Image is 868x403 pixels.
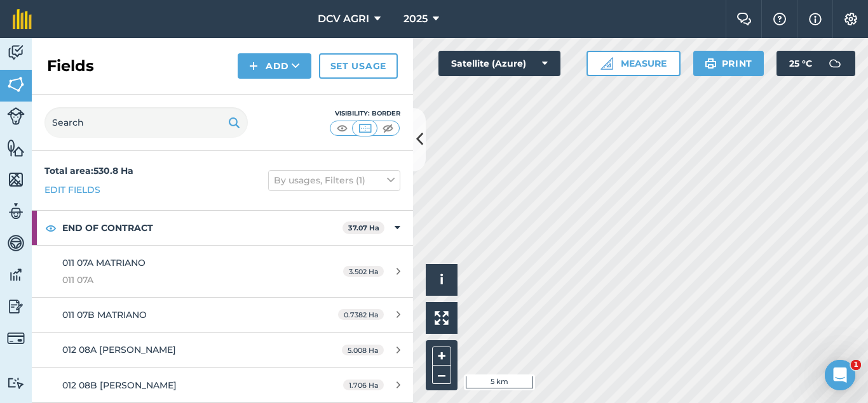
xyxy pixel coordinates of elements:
h2: Fields [47,56,94,76]
strong: 37.07 Ha [348,223,379,232]
img: svg+xml;base64,PHN2ZyB4bWxucz0iaHR0cDovL3d3dy53My5vcmcvMjAwMC9zdmciIHdpZHRoPSI1MCIgaGVpZ2h0PSI0MC... [380,122,396,135]
button: Add [238,53,311,79]
img: svg+xml;base64,PD94bWwgdmVyc2lvbj0iMS4wIiBlbmNvZGluZz0idXRmLTgiPz4KPCEtLSBHZW5lcmF0b3I6IEFkb2JlIE... [7,265,25,284]
img: svg+xml;base64,PD94bWwgdmVyc2lvbj0iMS4wIiBlbmNvZGluZz0idXRmLTgiPz4KPCEtLSBHZW5lcmF0b3I6IEFkb2JlIE... [7,377,25,389]
button: i [426,264,458,296]
button: – [432,366,451,384]
span: 012 08B [PERSON_NAME] [62,380,177,391]
span: 011 07A MATRIANO [62,257,146,268]
img: svg+xml;base64,PHN2ZyB4bWxucz0iaHR0cDovL3d3dy53My5vcmcvMjAwMC9zdmciIHdpZHRoPSIxOCIgaGVpZ2h0PSIyNC... [45,220,57,235]
img: Four arrows, one pointing top left, one top right, one bottom right and the last bottom left [435,311,449,325]
img: Ruler icon [600,57,613,70]
span: 011 07B MATRIANO [62,309,147,320]
a: 011 07A MATRIANO011 07A3.502 Ha [32,246,413,297]
span: 011 07A [62,273,301,287]
span: 1.706 Ha [343,380,384,390]
img: A cog icon [843,13,858,25]
img: svg+xml;base64,PD94bWwgdmVyc2lvbj0iMS4wIiBlbmNvZGluZz0idXRmLTgiPz4KPCEtLSBHZW5lcmF0b3I6IEFkb2JlIE... [7,297,25,316]
span: 2025 [403,11,428,27]
a: 012 08B [PERSON_NAME]1.706 Ha [32,368,413,402]
span: 012 08A [PERSON_NAME] [62,344,176,355]
a: Edit fields [44,183,100,197]
img: svg+xml;base64,PD94bWwgdmVyc2lvbj0iMS4wIiBlbmNvZGluZz0idXRmLTgiPz4KPCEtLSBHZW5lcmF0b3I6IEFkb2JlIE... [7,234,25,253]
button: + [432,347,451,366]
div: END OF CONTRACT37.07 Ha [32,211,413,245]
input: Search [44,107,248,138]
div: Visibility: Border [329,109,400,119]
button: Print [693,51,764,76]
span: 5.008 Ha [342,345,384,355]
a: Set usage [319,53,398,79]
img: svg+xml;base64,PD94bWwgdmVyc2lvbj0iMS4wIiBlbmNvZGluZz0idXRmLTgiPz4KPCEtLSBHZW5lcmF0b3I6IEFkb2JlIE... [7,107,25,125]
img: fieldmargin Logo [13,9,32,29]
span: 1 [851,360,861,370]
span: i [440,272,444,287]
img: A question mark icon [772,13,787,25]
button: Satellite (Azure) [438,51,560,76]
img: svg+xml;base64,PHN2ZyB4bWxucz0iaHR0cDovL3d3dy53My5vcmcvMjAwMC9zdmciIHdpZHRoPSI1NiIgaGVpZ2h0PSI2MC... [7,138,25,157]
img: svg+xml;base64,PHN2ZyB4bWxucz0iaHR0cDovL3d3dy53My5vcmcvMjAwMC9zdmciIHdpZHRoPSI1MCIgaGVpZ2h0PSI0MC... [357,122,373,135]
span: 3.502 Ha [343,266,384,277]
img: svg+xml;base64,PD94bWwgdmVyc2lvbj0iMS4wIiBlbmNvZGluZz0idXRmLTgiPz4KPCEtLSBHZW5lcmF0b3I6IEFkb2JlIE... [7,43,25,62]
img: svg+xml;base64,PD94bWwgdmVyc2lvbj0iMS4wIiBlbmNvZGluZz0idXRmLTgiPz4KPCEtLSBHZW5lcmF0b3I6IEFkb2JlIE... [7,329,25,347]
img: svg+xml;base64,PHN2ZyB4bWxucz0iaHR0cDovL3d3dy53My5vcmcvMjAwMC9zdmciIHdpZHRoPSI1NiIgaGVpZ2h0PSI2MC... [7,170,25,189]
button: 25 °C [776,51,855,76]
button: Measure [587,51,681,76]
strong: Total area : 530.8 Ha [44,165,133,176]
span: 25 ° C [789,51,812,76]
iframe: Intercom live chat [825,360,855,390]
img: Two speech bubbles overlapping with the left bubble in the forefront [736,13,752,25]
img: svg+xml;base64,PHN2ZyB4bWxucz0iaHR0cDovL3d3dy53My5vcmcvMjAwMC9zdmciIHdpZHRoPSIxNyIgaGVpZ2h0PSIxNy... [809,11,822,27]
img: svg+xml;base64,PHN2ZyB4bWxucz0iaHR0cDovL3d3dy53My5vcmcvMjAwMC9zdmciIHdpZHRoPSI1NiIgaGVpZ2h0PSI2MC... [7,75,25,94]
img: svg+xml;base64,PD94bWwgdmVyc2lvbj0iMS4wIiBlbmNvZGluZz0idXRmLTgiPz4KPCEtLSBHZW5lcmF0b3I6IEFkb2JlIE... [7,202,25,221]
span: 0.7382 Ha [338,309,384,320]
img: svg+xml;base64,PHN2ZyB4bWxucz0iaHR0cDovL3d3dy53My5vcmcvMjAwMC9zdmciIHdpZHRoPSIxOSIgaGVpZ2h0PSIyNC... [228,115,240,130]
a: 011 07B MATRIANO0.7382 Ha [32,298,413,332]
a: 012 08A [PERSON_NAME]5.008 Ha [32,333,413,367]
span: DCV AGRI [318,11,369,27]
img: svg+xml;base64,PHN2ZyB4bWxucz0iaHR0cDovL3d3dy53My5vcmcvMjAwMC9zdmciIHdpZHRoPSIxOSIgaGVpZ2h0PSIyNC... [705,56,717,71]
strong: END OF CONTRACT [62,211,342,245]
button: By usages, Filters (1) [268,170,400,190]
img: svg+xml;base64,PHN2ZyB4bWxucz0iaHR0cDovL3d3dy53My5vcmcvMjAwMC9zdmciIHdpZHRoPSI1MCIgaGVpZ2h0PSI0MC... [334,122,350,135]
img: svg+xml;base64,PHN2ZyB4bWxucz0iaHR0cDovL3d3dy53My5vcmcvMjAwMC9zdmciIHdpZHRoPSIxNCIgaGVpZ2h0PSIyNC... [249,58,258,74]
img: svg+xml;base64,PD94bWwgdmVyc2lvbj0iMS4wIiBlbmNvZGluZz0idXRmLTgiPz4KPCEtLSBHZW5lcmF0b3I6IEFkb2JlIE... [822,51,848,76]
